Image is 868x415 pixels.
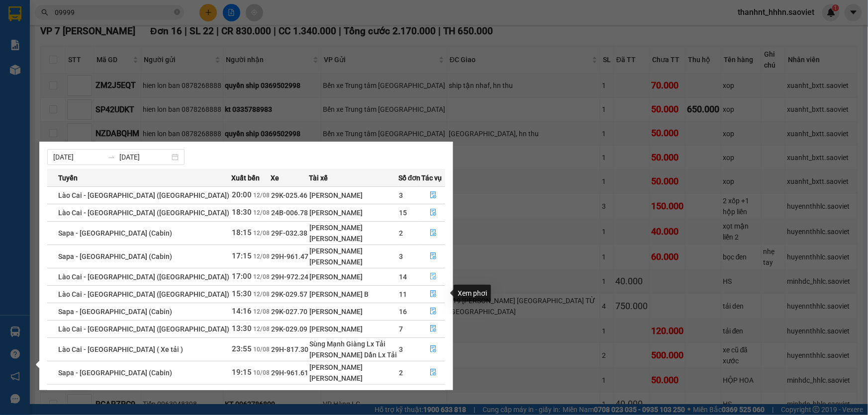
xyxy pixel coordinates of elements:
span: Lào Cai - [GEOGRAPHIC_DATA] ([GEOGRAPHIC_DATA]) [58,273,229,281]
h2: I589MFA1 [5,58,80,74]
input: Từ ngày [53,152,103,163]
span: 15:30 [232,289,252,298]
span: file-done [430,209,437,217]
span: Sapa - [GEOGRAPHIC_DATA] (Cabin) [58,229,172,237]
span: Lào Cai - [GEOGRAPHIC_DATA] ([GEOGRAPHIC_DATA]) [58,191,229,199]
span: file-done [430,290,437,298]
span: Lào Cai - [GEOGRAPHIC_DATA] ([GEOGRAPHIC_DATA]) [58,290,229,298]
span: 12/08 [253,192,270,199]
span: 2 [399,369,403,377]
span: Tác vụ [421,172,442,183]
span: 10/08 [253,346,270,353]
span: 29K-027.70 [271,308,307,316]
span: 14 [399,273,407,281]
div: [PERSON_NAME] [310,306,398,317]
div: Xem phơi [454,285,491,302]
span: 12/08 [253,209,270,216]
img: logo.jpg [5,8,55,58]
span: file-done [430,325,437,333]
span: 12/08 [253,326,270,332]
span: 17:15 [232,251,252,260]
span: 12/08 [253,273,270,280]
span: Tuyến [58,172,78,183]
span: 29H-817.30 [271,345,308,353]
button: file-done [422,365,445,381]
button: file-done [422,321,445,337]
span: Sapa - [GEOGRAPHIC_DATA] (Cabin) [58,308,172,316]
span: 18:15 [232,228,252,237]
button: file-done [422,341,445,357]
span: Lào Cai - [GEOGRAPHIC_DATA] ( Xe tải ) [58,345,183,353]
span: Sapa - [GEOGRAPHIC_DATA] (Cabin) [58,252,172,260]
span: Sapa - [GEOGRAPHIC_DATA] (Cabin) [58,369,172,377]
span: file-done [430,369,437,377]
span: 18:30 [232,208,252,217]
div: [PERSON_NAME] [310,222,398,233]
span: 29K-025.46 [271,191,307,199]
span: 11 [399,290,407,298]
div: [PERSON_NAME] [310,207,398,218]
button: file-done [422,187,445,203]
span: 12/08 [253,253,270,260]
span: 29F-032.38 [271,229,307,237]
button: file-done [422,205,445,221]
button: file-done [422,304,445,320]
span: 12/08 [253,291,270,298]
button: file-done [422,286,445,302]
div: [PERSON_NAME] [310,324,398,334]
span: 12/08 [253,308,270,315]
div: [PERSON_NAME] [310,362,398,373]
div: [PERSON_NAME] Dần Lx Tải [310,349,398,360]
span: file-done [430,191,437,199]
span: 29H-972.24 [271,273,308,281]
span: swap-right [107,153,115,161]
span: 29H-961.61 [271,369,308,377]
div: [PERSON_NAME] [310,233,398,244]
div: [PERSON_NAME] [310,246,398,256]
span: 24B-006.78 [271,209,308,217]
div: [PERSON_NAME] [310,190,398,201]
span: 29K-029.09 [271,325,307,333]
span: 20:00 [232,190,252,199]
span: 3 [399,191,403,199]
span: 14:16 [232,307,252,316]
span: 19:15 [232,368,252,377]
span: 7 [399,325,403,333]
div: Sùng Mạnh Giàng Lx Tải [310,338,398,349]
span: 3 [399,252,403,260]
span: Số đơn [398,172,421,183]
span: to [107,153,115,161]
span: 15 [399,209,407,217]
span: 17:00 [232,272,252,281]
span: 29K-029.57 [271,290,307,298]
span: file-done [430,229,437,237]
span: Xuất bến [231,172,260,183]
span: 16 [399,308,407,316]
button: file-done [422,225,445,241]
span: 3 [399,345,403,353]
span: file-done [430,252,437,260]
input: Đến ngày [119,152,170,163]
span: Xe [271,172,279,183]
span: 10/08 [253,369,270,376]
span: 13:30 [232,324,252,333]
span: Tài xế [309,172,328,183]
div: [PERSON_NAME] [310,373,398,384]
div: [PERSON_NAME] [310,256,398,267]
span: 29H-961.47 [271,252,308,260]
h2: VP Nhận: VP Hàng LC [52,58,240,120]
span: file-done [430,273,437,281]
span: 23:55 [232,344,252,353]
b: [DOMAIN_NAME] [133,8,240,24]
b: Sao Việt [60,23,121,40]
span: 2 [399,229,403,237]
div: [PERSON_NAME] B [310,289,398,300]
button: file-done [422,249,445,264]
div: [PERSON_NAME] [310,271,398,282]
span: file-done [430,308,437,316]
span: Lào Cai - [GEOGRAPHIC_DATA] ([GEOGRAPHIC_DATA]) [58,209,229,217]
button: file-done [422,269,445,285]
span: Lào Cai - [GEOGRAPHIC_DATA] ([GEOGRAPHIC_DATA]) [58,325,229,333]
span: file-done [430,345,437,353]
span: 12/08 [253,230,270,237]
